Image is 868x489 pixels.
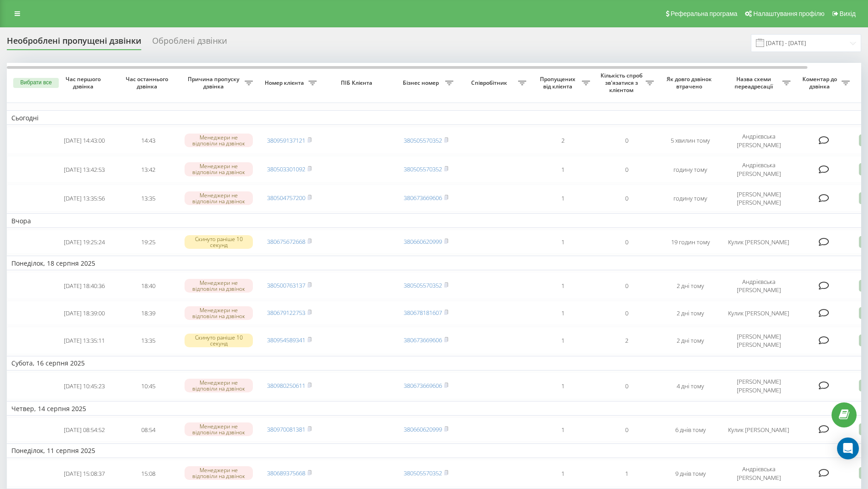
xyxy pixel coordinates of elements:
font: Менеджери не відповіли на дзвінок [192,422,245,436]
font: годину тому [673,165,707,174]
font: 2 [561,136,565,144]
font: 9 днів тому [675,469,706,478]
font: 5 хвилин тому [671,136,710,144]
font: 13:35 [141,336,155,345]
a: 380679122753 [267,309,305,317]
font: 1 [625,469,628,478]
font: [DATE] 14:43:00 [64,136,105,144]
font: 380673669606 [404,381,442,390]
font: 13:35 [141,194,155,202]
font: Менеджери не відповіли на дзвінок [192,279,245,293]
a: 380959137121 [267,136,305,144]
font: ПІБ Клієнта [341,79,372,87]
a: 380673669606 [404,194,442,202]
font: 08:54 [141,426,155,434]
font: 0 [625,309,628,317]
a: 380504757200 [267,194,305,202]
font: 0 [625,382,628,390]
font: Кулик [PERSON_NAME] [728,238,789,246]
font: 1 [561,165,565,174]
font: 4 дні тому [677,382,704,390]
font: 380678181607 [404,309,442,317]
a: 380505570352 [404,165,442,173]
font: [DATE] 15:08:37 [64,469,105,478]
font: Субота, 16 серпня 2025 [11,359,85,367]
font: 13:42 [141,165,155,174]
font: Скинуто раніше 10 секунд [195,334,243,347]
font: 380503301092 [267,165,305,173]
font: Необроблені пропущені дзвінки [7,35,141,46]
font: Час першого дзвінка [66,75,101,90]
a: 380505570352 [404,469,442,477]
a: 380675672668 [267,237,305,246]
font: 2 [625,336,628,345]
font: 2 дні тому [677,336,704,345]
font: Андрієвська [PERSON_NAME] [737,161,781,178]
font: 0 [625,426,628,434]
font: [DATE] 18:40:36 [64,282,105,290]
a: 380500763137 [267,281,305,289]
font: 18:39 [141,309,155,317]
font: 1 [561,238,565,246]
font: Налаштування профілю [753,10,824,17]
font: [PERSON_NAME] [PERSON_NAME] [737,377,781,394]
a: 380660620999 [404,237,442,246]
font: Кулик [PERSON_NAME] [728,426,789,434]
font: Як довго дзвінок втрачено [667,75,712,90]
font: [DATE] 18:39:00 [64,309,105,317]
font: Менеджери не відповіли на дзвінок [192,162,245,176]
font: 1 [561,336,565,345]
font: [PERSON_NAME] [PERSON_NAME] [737,332,781,349]
font: Менеджери не відповіли на дзвінок [192,191,245,205]
font: 15:08 [141,469,155,478]
font: 0 [625,165,628,174]
font: Андрієвська [PERSON_NAME] [737,132,781,149]
a: 380505570352 [404,136,442,144]
font: Кількість спроб зв'язатися з клієнтом [601,72,642,93]
a: 380980250611 [267,381,305,390]
font: 0 [625,238,628,246]
font: Бізнес номер [403,79,439,87]
font: [PERSON_NAME] [PERSON_NAME] [737,190,781,206]
font: Кулик [PERSON_NAME] [728,309,789,317]
button: Вибрати все [13,78,59,88]
a: 380689375668 [267,469,305,477]
font: Менеджери не відповіли на дзвінок [192,379,245,392]
font: [DATE] 08:54:52 [64,426,105,434]
a: 380660620999 [404,425,442,433]
font: 14:43 [141,136,155,144]
font: 0 [625,282,628,290]
font: Андрієвська [PERSON_NAME] [737,278,781,294]
font: Пропущених від клієнта [540,75,575,90]
font: 2 дні тому [677,282,704,290]
font: Оброблені дзвінки [152,35,227,46]
font: Менеджери не відповіли на дзвінок [192,134,245,147]
font: 19 годин тому [671,238,710,246]
font: 1 [561,426,565,434]
font: Андрієвська [PERSON_NAME] [737,465,781,481]
font: Четвер, 14 серпня 2025 [11,404,86,413]
font: 18:40 [141,282,155,290]
font: 1 [561,194,565,202]
font: Менеджери не відповіли на дзвінок [192,306,245,320]
font: Вчора [11,216,31,225]
font: [DATE] 19:25:24 [64,238,105,246]
font: 19:25 [141,238,155,246]
a: 380673669606 [404,336,442,344]
font: 0 [625,136,628,144]
font: 6 днів тому [675,426,706,434]
font: [DATE] 13:35:11 [64,336,105,345]
div: Open Intercom Messenger [837,438,859,459]
font: Співробітник [471,79,507,87]
font: годину тому [673,194,707,202]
